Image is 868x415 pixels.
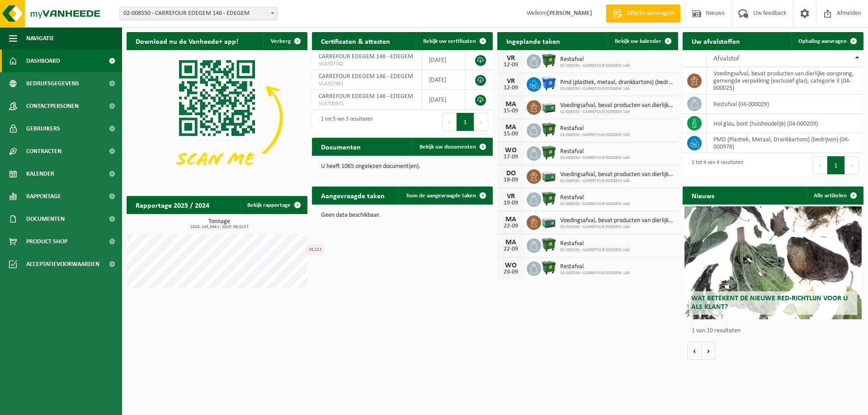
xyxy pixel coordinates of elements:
[560,240,630,247] span: Restafval
[26,230,67,253] span: Product Shop
[541,122,557,137] img: WB-1100-HPE-GN-01
[319,61,415,68] span: VLA707742
[502,177,520,183] div: 18-09
[26,50,60,72] span: Dashboard
[541,260,557,275] img: WB-1100-HPE-GN-01
[502,154,520,160] div: 17-09
[541,214,557,229] img: PB-LB-0680-HPE-GN-01
[502,108,520,114] div: 15-09
[560,109,674,115] span: 02-008550 - CARREFOUR EDEGEM 146
[26,208,65,230] span: Documenten
[560,148,630,155] span: Restafval
[127,32,247,50] h2: Download nu de Vanheede+ app!
[541,191,557,206] img: WB-1100-HPE-GN-01
[131,225,307,229] span: 2024: 145,594 t - 2025: 99,013 t
[26,253,99,275] span: Acceptatievoorwaarden
[813,156,827,174] button: Previous
[502,55,520,62] div: VR
[691,295,848,311] span: Wat betekent de nieuwe RED-richtlijn voor u als klant?
[702,342,716,360] button: Volgende
[474,113,488,131] button: Next
[560,247,630,253] span: 02-008550 - CARREFOUR EDEGEM 146
[798,38,847,44] span: Ophaling aanvragen
[264,32,307,50] button: Verberg
[502,131,520,137] div: 15-09
[683,32,749,50] h2: Uw afvalstoffen
[406,193,476,199] span: Toon de aangevraagde taken
[684,206,862,319] a: Wat betekent de nieuwe RED-richtlijn voor u als klant?
[240,196,307,214] a: Bekijk rapportage
[26,27,54,50] span: Navigatie
[422,90,466,110] td: [DATE]
[615,38,661,44] span: Bekijk uw kalender
[560,263,630,270] span: Restafval
[127,196,218,214] h2: Rapportage 2025 / 2024
[560,224,674,230] span: 02-008550 - CARREFOUR EDEGEM 146
[271,38,291,44] span: Verberg
[502,223,520,229] div: 22-09
[321,212,484,219] p: Geen data beschikbaar.
[541,145,557,160] img: WB-1100-HPE-GN-01
[541,237,557,252] img: WB-1100-HPE-GN-01
[119,7,278,20] span: 02-008550 - CARREFOUR EDEGEM 146 - EDEGEM
[608,32,677,50] a: Bekijk uw kalender
[120,7,277,20] span: 02-008550 - CARREFOUR EDEGEM 146 - EDEGEM
[845,156,859,174] button: Next
[707,67,863,94] td: voedingsafval, bevat producten van dierlijke oorsprong, gemengde verpakking (exclusief glas), cat...
[319,80,415,88] span: VLA707461
[416,32,492,50] a: Bekijk uw certificaten
[26,72,79,95] span: Bedrijfsgegevens
[560,63,630,69] span: 02-008550 - CARREFOUR EDEGEM 146
[502,193,520,200] div: VR
[560,56,630,63] span: Restafval
[827,156,845,174] button: 1
[541,76,557,91] img: WB-1100-HPE-BE-01
[502,62,520,68] div: 12-09
[560,155,630,161] span: 02-008550 - CARREFOUR EDEGEM 146
[683,187,723,204] h2: Nieuws
[560,132,630,138] span: 02-008550 - CARREFOUR EDEGEM 146
[707,94,863,114] td: restafval (04-000029)
[560,125,630,132] span: Restafval
[791,32,863,50] a: Ophaling aanvragen
[541,99,557,114] img: PB-LB-0680-HPE-GN-01
[127,50,307,186] img: Download de VHEPlus App
[560,194,630,201] span: Restafval
[606,5,680,23] a: Offerte aanvragen
[547,10,592,17] strong: [PERSON_NAME]
[26,185,61,208] span: Rapportage
[707,114,863,133] td: hol glas, bont (huishoudelijk) (04-000209)
[399,187,492,205] a: Toon de aangevraagde taken
[26,95,79,117] span: Contactpersonen
[422,70,466,90] td: [DATE]
[502,269,520,275] div: 24-09
[502,200,520,206] div: 19-09
[319,93,413,100] span: CARREFOUR EDEGEM 146 - EDEGEM
[422,50,466,70] td: [DATE]
[560,171,674,178] span: Voedingsafval, bevat producten van dierlijke oorsprong, gemengde verpakking (exc...
[502,216,520,223] div: MA
[687,155,743,175] div: 1 tot 4 van 4 resultaten
[420,144,476,150] span: Bekijk uw documenten
[624,9,676,18] span: Offerte aanvragen
[312,138,370,155] h2: Documenten
[319,53,413,60] span: CARREFOUR EDEGEM 146 - EDEGEM
[502,78,520,85] div: VR
[560,178,674,184] span: 02-008550 - CARREFOUR EDEGEM 146
[502,124,520,131] div: MA
[26,117,60,140] span: Gebruikers
[502,239,520,246] div: MA
[312,32,399,50] h2: Certificaten & attesten
[131,219,307,229] h3: Tonnage
[707,133,863,153] td: PMD (Plastiek, Metaal, Drankkartons) (bedrijven) (04-000978)
[26,163,54,185] span: Kalender
[692,328,859,334] p: 1 van 10 resultaten
[321,163,484,170] p: U heeft 1065 ongelezen document(en).
[457,113,474,131] button: 1
[412,138,492,156] a: Bekijk uw documenten
[319,73,413,80] span: CARREFOUR EDEGEM 146 - EDEGEM
[560,270,630,276] span: 02-008550 - CARREFOUR EDEGEM 146
[502,170,520,177] div: DO
[312,187,394,204] h2: Aangevraagde taken
[497,32,569,50] h2: Ingeplande taken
